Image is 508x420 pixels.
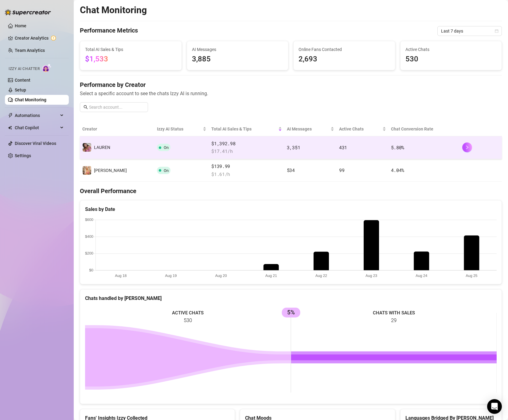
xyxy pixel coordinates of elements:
h4: Performance by Creator [80,80,502,89]
button: right [462,142,472,152]
span: $ 17.41 /h [211,148,282,155]
span: Izzy AI Status [157,126,202,132]
span: search [84,105,88,109]
a: Creator Analytics exclamation-circle [15,33,64,43]
img: ️‍LAUREN [83,143,91,152]
span: $139.99 [211,163,282,170]
span: 534 [287,167,295,173]
div: Open Intercom Messenger [487,399,502,414]
div: Chats handled by [PERSON_NAME] [85,294,497,302]
span: Izzy AI Chatter [9,66,40,72]
span: Total AI Sales & Tips [211,126,277,132]
img: Anthia [83,166,91,175]
a: Settings [15,153,31,158]
img: AI Chatter [42,64,52,72]
span: Total AI Sales & Tips [85,46,177,53]
th: AI Messages [284,122,337,136]
span: AI Messages [192,46,283,53]
span: Active Chats [339,126,381,132]
input: Search account... [89,104,144,111]
span: $1,392.98 [211,140,282,147]
img: Chat Copilot [8,126,12,130]
a: Content [15,78,30,83]
a: Home [15,23,26,28]
span: 3,351 [287,144,300,150]
span: AI Messages [287,126,329,132]
th: Chat Conversion Rate [389,122,460,136]
span: Online Fans Contacted [299,46,390,53]
span: thunderbolt [8,113,13,118]
span: 3,885 [192,53,283,65]
a: Setup [15,87,26,92]
span: Last 7 days [441,26,498,36]
th: Izzy AI Status [154,122,209,136]
h4: Performance Metrics [80,26,138,36]
span: On [164,168,169,173]
span: Chat Copilot [15,123,58,133]
span: 431 [339,144,347,150]
a: Team Analytics [15,48,45,53]
span: $1,533 [85,55,108,63]
span: right [465,145,469,150]
h2: Chat Monitoring [80,4,147,16]
span: On [164,145,169,150]
h4: Overall Performance [80,187,502,195]
span: 530 [405,53,497,65]
th: Creator [80,122,154,136]
a: Chat Monitoring [15,97,46,102]
th: Active Chats [337,122,389,136]
span: 4.04 % [391,167,404,173]
span: ️‍LAUREN [94,145,110,150]
span: $ 1.61 /h [211,171,282,178]
span: [PERSON_NAME] [94,168,127,173]
th: Total AI Sales & Tips [209,122,284,136]
span: Automations [15,111,58,120]
a: Discover Viral Videos [15,141,56,146]
img: logo-BBDzfeDw.svg [5,9,51,15]
span: 99 [339,167,344,173]
div: Sales by Date [85,205,497,213]
span: calendar [495,29,498,33]
span: 2,693 [299,53,390,65]
span: 5.80 % [391,144,404,150]
span: Active Chats [405,46,497,53]
span: Select a specific account to see the chats Izzy AI is running. [80,90,502,97]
